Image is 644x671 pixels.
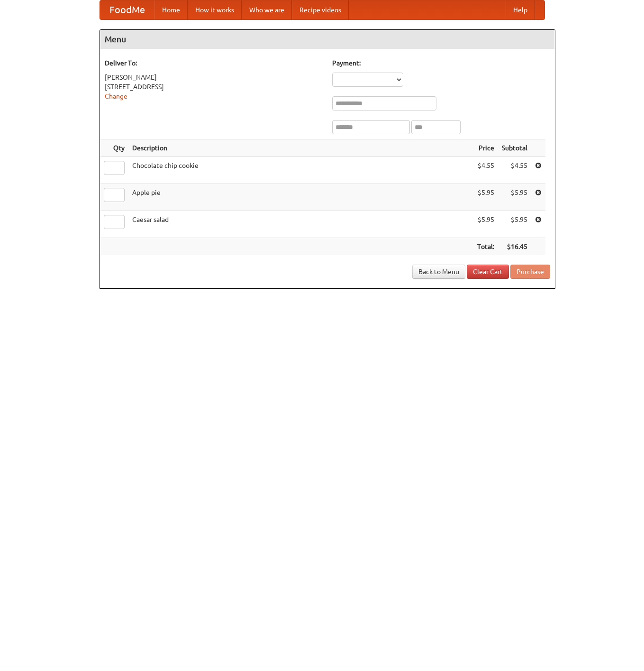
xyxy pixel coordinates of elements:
[242,0,292,19] a: Who we are
[467,265,509,279] a: Clear Cart
[100,0,154,19] a: FoodMe
[498,184,531,211] td: $5.95
[473,157,498,184] td: $4.55
[128,184,473,211] td: Apple pie
[473,184,498,211] td: $5.95
[498,139,531,157] th: Subtotal
[100,139,128,157] th: Qty
[510,265,550,279] button: Purchase
[498,211,531,238] td: $5.95
[128,211,473,238] td: Caesar salad
[498,238,531,256] th: $16.45
[105,82,323,92] div: [STREET_ADDRESS]
[506,0,535,19] a: Help
[332,58,550,68] h5: Payment:
[105,92,127,100] a: Change
[105,58,323,68] h5: Deliver To:
[100,30,555,49] h4: Menu
[473,238,498,256] th: Total:
[412,265,465,279] a: Back to Menu
[292,0,349,19] a: Recipe videos
[188,0,242,19] a: How it works
[498,157,531,184] td: $4.55
[473,211,498,238] td: $5.95
[154,0,188,19] a: Home
[105,73,323,82] div: [PERSON_NAME]
[473,139,498,157] th: Price
[128,139,473,157] th: Description
[128,157,473,184] td: Chocolate chip cookie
